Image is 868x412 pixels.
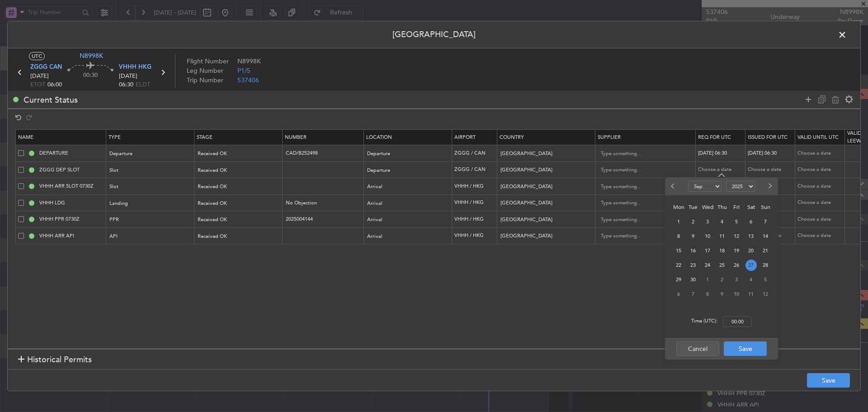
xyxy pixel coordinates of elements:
[700,200,715,214] div: Wed
[745,274,757,285] span: 4
[748,166,795,174] div: Choose a date
[700,272,715,287] div: 1-10-2025
[671,272,686,287] div: 29-9-2025
[729,287,744,301] div: 10-10-2025
[797,232,844,240] div: Choose a date
[686,229,700,243] div: 9-9-2025
[726,181,755,192] select: Select year
[745,245,757,256] span: 20
[731,260,742,271] span: 26
[729,272,744,287] div: 3-10-2025
[748,134,788,141] span: Issued For Utc
[744,214,758,229] div: 6-9-2025
[744,272,758,287] div: 4-10-2025
[688,274,699,285] span: 30
[673,245,684,256] span: 15
[745,231,757,242] span: 13
[688,231,699,242] span: 9
[731,216,742,227] span: 5
[8,21,860,48] header: [GEOGRAPHIC_DATA]
[797,134,839,141] span: Valid Until Utc
[702,231,713,242] span: 10
[797,183,844,190] div: Choose a date
[673,231,684,242] span: 8
[758,272,773,287] div: 5-10-2025
[686,272,700,287] div: 30-9-2025
[758,258,773,272] div: 28-9-2025
[717,260,728,271] span: 25
[686,243,700,258] div: 16-9-2025
[745,216,757,227] span: 6
[673,274,684,285] span: 29
[797,199,844,207] div: Choose a date
[758,229,773,243] div: 14-9-2025
[797,150,844,157] div: Choose a date
[744,258,758,272] div: 27-9-2025
[731,231,742,242] span: 12
[686,214,700,229] div: 2-9-2025
[671,214,686,229] div: 1-9-2025
[671,200,686,214] div: Mon
[688,245,699,256] span: 16
[760,260,771,271] span: 28
[673,216,684,227] span: 1
[686,287,700,301] div: 7-10-2025
[715,272,729,287] div: 2-10-2025
[729,200,744,214] div: Fri
[715,214,729,229] div: 4-9-2025
[760,216,771,227] span: 7
[731,289,742,300] span: 10
[688,216,699,227] span: 2
[715,287,729,301] div: 9-10-2025
[748,150,795,157] div: [DATE] 06:30
[760,274,771,285] span: 5
[729,214,744,229] div: 5-9-2025
[673,289,684,300] span: 6
[702,260,713,271] span: 24
[797,166,844,174] div: Choose a date
[758,214,773,229] div: 7-9-2025
[700,229,715,243] div: 10-9-2025
[744,200,758,214] div: Sat
[758,287,773,301] div: 12-10-2025
[758,200,773,214] div: Sun
[717,289,728,300] span: 9
[764,179,774,194] button: Next month
[671,287,686,301] div: 6-10-2025
[760,245,771,256] span: 21
[758,243,773,258] div: 21-9-2025
[715,243,729,258] div: 18-9-2025
[698,166,745,174] div: Choose a date
[807,373,850,388] button: Save
[729,229,744,243] div: 12-9-2025
[700,214,715,229] div: 3-9-2025
[700,287,715,301] div: 8-10-2025
[731,274,742,285] span: 3
[691,317,717,327] span: Time (UTC):
[702,216,713,227] span: 3
[673,260,684,271] span: 22
[671,229,686,243] div: 8-9-2025
[686,200,700,214] div: Tue
[744,243,758,258] div: 20-9-2025
[717,231,728,242] span: 11
[700,258,715,272] div: 24-9-2025
[797,216,844,223] div: Choose a date
[698,150,745,157] div: [DATE] 06:30
[717,216,728,227] span: 4
[729,243,744,258] div: 19-9-2025
[729,258,744,272] div: 26-9-2025
[744,229,758,243] div: 13-9-2025
[731,245,742,256] span: 19
[715,200,729,214] div: Thu
[702,289,713,300] span: 8
[745,260,757,271] span: 27
[715,229,729,243] div: 11-9-2025
[717,245,728,256] span: 18
[760,289,771,300] span: 12
[724,341,767,356] button: Save
[669,179,679,194] button: Previous month
[676,341,719,356] button: Cancel
[715,258,729,272] div: 25-9-2025
[744,287,758,301] div: 11-10-2025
